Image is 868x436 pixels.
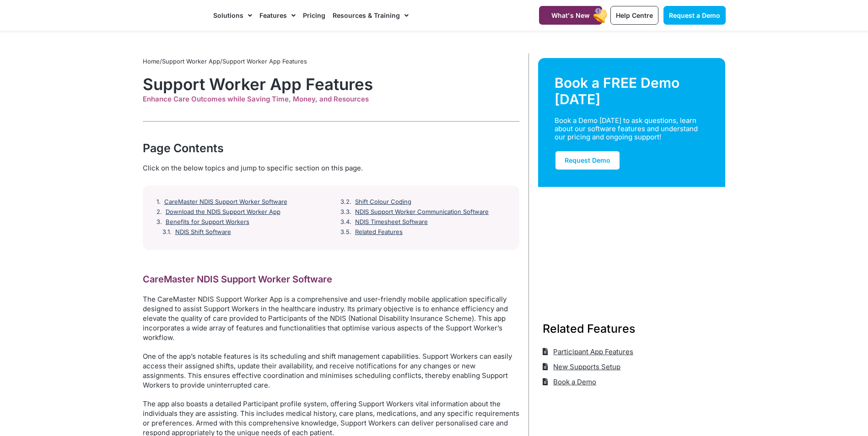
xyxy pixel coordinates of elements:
[551,359,620,374] span: New Supports Setup
[663,6,726,25] a: Request a Demo
[355,198,411,206] a: Shift Colour Coding
[143,351,519,390] p: One of the app’s notable features is its scheduling and shift management capabilities. Support Wo...
[143,95,519,103] div: Enhance Care Outcomes while Saving Time, Money, and Resources
[143,74,519,94] h1: Support Worker App Features
[143,58,307,65] span: / /
[143,273,519,285] h2: CareMaster NDIS Support Worker Software
[162,58,220,65] a: Support Worker App
[551,374,596,389] span: Book a Demo
[143,140,519,156] div: Page Contents
[543,374,597,389] a: Book a Demo
[616,11,653,19] span: Help Centre
[555,74,709,107] div: Book a FREE Demo [DATE]
[355,229,403,236] a: Related Features
[543,359,621,374] a: New Supports Setup
[143,163,519,173] div: Click on the below topics and jump to specific section on this page.
[539,6,602,25] a: What's New
[166,218,249,226] a: Benefits for Support Workers
[555,117,698,141] div: Book a Demo [DATE] to ask questions, learn about our software features and understand our pricing...
[175,229,231,236] a: NDIS Shift Software
[610,6,658,25] a: Help Centre
[143,58,160,65] a: Home
[538,187,726,298] img: Support Worker and NDIS Participant out for a coffee.
[355,208,489,216] a: NDIS Support Worker Communication Software
[543,344,634,359] a: Participant App Features
[543,320,721,337] h3: Related Features
[166,208,280,216] a: Download the NDIS Support Worker App
[164,198,287,206] a: CareMaster NDIS Support Worker Software
[222,58,307,65] span: Support Worker App Features
[551,344,633,359] span: Participant App Features
[555,150,620,170] a: Request Demo
[143,9,205,22] img: CareMaster Logo
[551,11,590,19] span: What's New
[143,294,519,342] p: The CareMaster NDIS Support Worker App is a comprehensive and user-friendly mobile application sp...
[355,218,428,226] a: NDIS Timesheet Software
[669,11,720,19] span: Request a Demo
[565,156,610,164] span: Request Demo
